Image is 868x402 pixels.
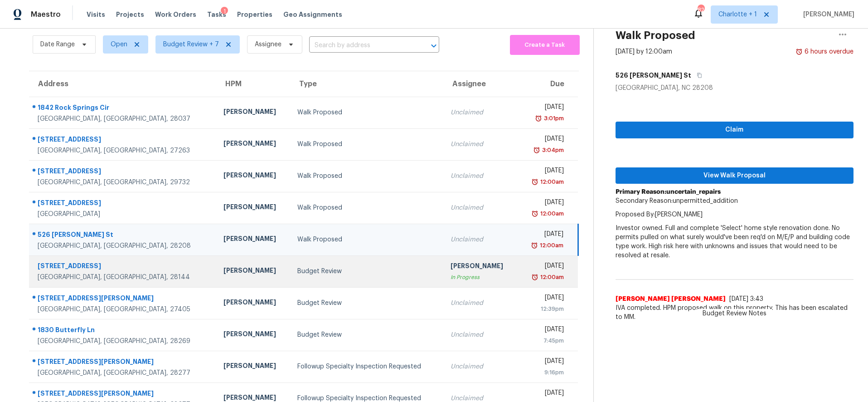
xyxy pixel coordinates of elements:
div: [GEOGRAPHIC_DATA], [GEOGRAPHIC_DATA], 27263 [38,146,209,155]
img: Overdue Alarm Icon [535,114,542,123]
span: Budget Review + 7 [163,40,219,49]
div: [DATE] [525,293,564,304]
span: Date Range [40,40,75,49]
div: 1 [221,7,228,16]
b: Primary Reason: uncertain_repairs [616,189,721,195]
div: 6 hours overdue [803,47,853,56]
div: [GEOGRAPHIC_DATA], NC 28208 [616,83,854,93]
button: Open [427,39,440,52]
img: Overdue Alarm Icon [531,241,538,250]
span: Properties [237,10,272,19]
span: Maestro [31,10,61,19]
th: Assignee [443,71,518,97]
div: Walk Proposed [297,108,436,117]
p: Proposed By: [PERSON_NAME] [616,210,854,219]
div: Unclaimed [451,235,510,244]
div: [STREET_ADDRESS] [38,135,209,146]
div: 1830 Butterfly Ln [38,325,209,337]
div: Budget Review [297,299,436,308]
th: Type [290,71,443,97]
h5: 526 [PERSON_NAME] St [616,71,691,80]
div: Unclaimed [451,172,510,181]
div: [DATE] [525,230,563,241]
div: [STREET_ADDRESS] [38,261,209,273]
div: Walk Proposed [297,172,436,181]
span: View Walk Proposal [623,170,847,181]
div: 12:00am [538,273,564,282]
span: Charlotte + 1 [718,10,757,19]
span: [PERSON_NAME] [800,10,854,19]
div: [DATE] [525,198,564,209]
th: Address [29,71,216,97]
div: 3:01pm [542,114,564,123]
div: [PERSON_NAME] [223,171,283,182]
span: Tasks [207,11,226,18]
img: Overdue Alarm Icon [531,177,538,186]
button: Create a Task [510,35,579,55]
div: [PERSON_NAME] [223,234,283,245]
button: Copy Address [691,67,703,83]
div: 9:16pm [525,368,564,377]
div: [PERSON_NAME] [451,261,510,273]
div: Unclaimed [451,362,510,371]
div: In Progress [451,273,510,282]
span: Budget Review Notes [697,309,772,318]
div: [PERSON_NAME] [223,202,283,214]
img: Overdue Alarm Icon [533,146,540,155]
div: [GEOGRAPHIC_DATA] [38,210,209,219]
button: View Walk Proposal [616,167,854,184]
div: [STREET_ADDRESS] [38,167,209,178]
div: [GEOGRAPHIC_DATA], [GEOGRAPHIC_DATA], 28208 [38,241,209,250]
div: [GEOGRAPHIC_DATA], [GEOGRAPHIC_DATA], 29732 [38,178,209,187]
span: IVA completed. HPM proposed walk on this property. This has been escalated to MM. [616,304,854,322]
span: Secondary Reason: unpermitted_addition [616,198,738,204]
div: 526 [PERSON_NAME] St [38,230,209,241]
div: Unclaimed [451,140,510,149]
div: [STREET_ADDRESS][PERSON_NAME] [38,357,209,368]
div: [GEOGRAPHIC_DATA], [GEOGRAPHIC_DATA], 28037 [38,114,209,123]
div: Unclaimed [451,203,510,212]
h2: Walk Proposed [616,31,695,40]
div: Unclaimed [451,330,510,339]
div: 1842 Rock Springs Cir [38,103,209,114]
div: Budget Review [297,330,436,339]
div: Followup Specialty Inspection Requested [297,362,436,371]
div: [STREET_ADDRESS] [38,198,209,210]
div: 12:00am [538,241,563,250]
div: Walk Proposed [297,140,436,149]
div: Unclaimed [451,299,510,308]
div: [STREET_ADDRESS][PERSON_NAME] [38,294,209,305]
span: Work Orders [155,10,196,19]
span: Create a Task [514,40,575,50]
div: Walk Proposed [297,203,436,212]
span: Projects [116,10,144,19]
div: [DATE] [525,134,564,146]
div: [PERSON_NAME] [223,329,283,341]
div: Budget Review [297,267,436,276]
div: [DATE] [525,357,564,368]
div: [DATE] [525,325,564,336]
span: Assignee [255,40,281,49]
span: Claim [623,124,847,136]
span: [PERSON_NAME] [PERSON_NAME] [616,294,726,304]
div: [PERSON_NAME] [223,298,283,309]
div: [DATE] [525,261,564,273]
div: Walk Proposed [297,235,436,244]
div: 12:39pm [525,304,564,314]
div: [DATE] [525,166,564,177]
div: [PERSON_NAME] [223,361,283,373]
div: [PERSON_NAME] [223,266,283,277]
img: Overdue Alarm Icon [795,47,803,56]
div: [PERSON_NAME] [223,107,283,118]
th: HPM [216,71,291,97]
div: [GEOGRAPHIC_DATA], [GEOGRAPHIC_DATA], 28269 [38,337,209,346]
div: [DATE] [525,388,564,400]
div: [GEOGRAPHIC_DATA], [GEOGRAPHIC_DATA], 27405 [38,305,209,314]
span: [DATE] 3:43 [729,296,763,302]
div: [GEOGRAPHIC_DATA], [GEOGRAPHIC_DATA], 28144 [38,273,209,282]
span: Visits [87,10,105,19]
th: Due [518,71,578,97]
div: 12:00am [538,209,564,218]
button: Claim [616,122,854,138]
div: [DATE] [525,103,564,114]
